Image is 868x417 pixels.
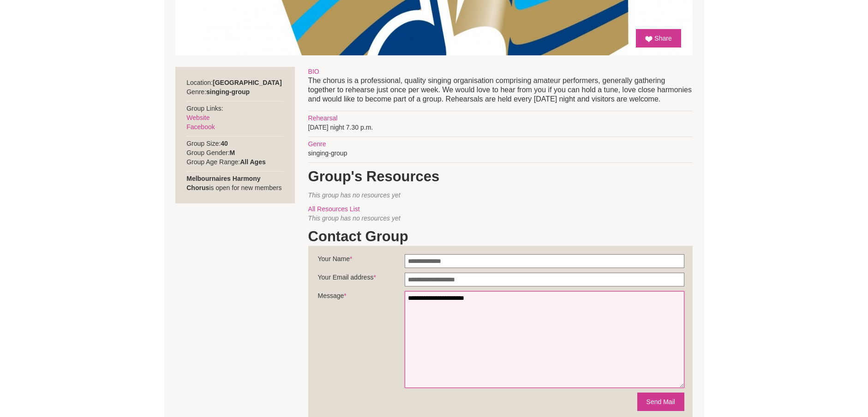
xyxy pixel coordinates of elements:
div: Location: Genre: Group Links: Group Size: Group Gender: Group Age Range: is open for new members [175,67,295,203]
strong: All Ages [240,158,266,166]
span: This group has no resources yet [308,191,401,199]
div: BIO [308,67,693,76]
h1: Group's Resources [308,167,693,186]
a: Website [186,114,210,121]
a: Share [636,29,681,48]
p: The chorus is a professional, quality singing organisation comprising amateur performers, general... [308,76,693,104]
button: Send Mail [637,393,684,411]
strong: M [230,149,235,156]
h1: Contact Group [308,227,693,246]
div: Rehearsal [308,113,693,123]
label: Message [318,291,405,305]
a: Facebook [186,123,215,131]
label: Your Name [318,254,405,268]
strong: [GEOGRAPHIC_DATA] [213,79,282,86]
strong: singing-group [206,88,250,95]
strong: 40 [221,140,228,147]
strong: Melbournaires Harmony Chorus [186,175,260,191]
div: Genre [308,139,693,149]
label: Your Email address [318,273,405,286]
div: All Resources List [308,204,693,214]
span: This group has no resources yet [308,214,401,222]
